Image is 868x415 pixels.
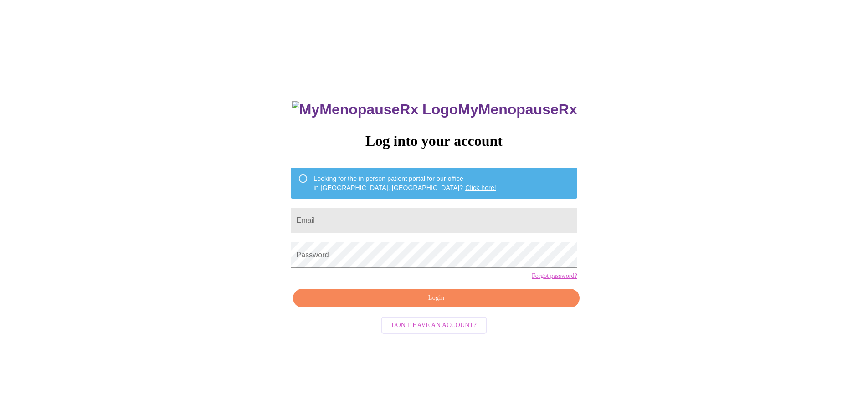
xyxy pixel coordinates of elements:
a: Click here! [465,184,496,191]
button: Login [293,289,579,307]
img: MyMenopauseRx Logo [292,101,458,118]
h3: MyMenopauseRx [292,101,577,118]
a: Forgot password? [532,272,577,280]
a: Don't have an account? [379,321,489,328]
div: Looking for the in person patient portal for our office in [GEOGRAPHIC_DATA], [GEOGRAPHIC_DATA]? [313,170,496,196]
button: Don't have an account? [381,317,487,334]
span: Don't have an account? [391,320,477,331]
span: Login [303,292,569,304]
h3: Log into your account [291,133,577,149]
